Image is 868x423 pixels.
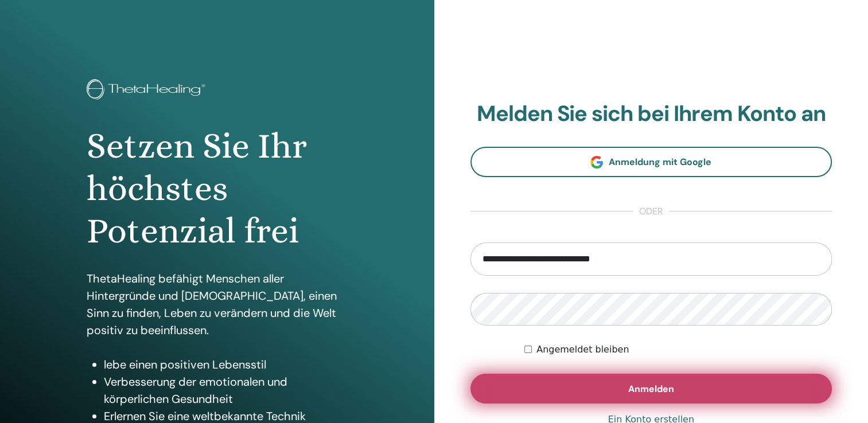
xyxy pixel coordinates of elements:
[87,125,347,253] h1: Setzen Sie Ihr höchstes Potenzial frei
[633,205,669,218] span: oder
[524,343,832,357] div: Keep me authenticated indefinitely or until I manually logout
[470,147,832,177] a: Anmeldung mit Google
[470,101,832,127] h2: Melden Sie sich bei Ihrem Konto an
[104,356,347,373] li: lebe einen positiven Lebensstil
[536,343,629,357] label: Angemeldet bleiben
[609,156,711,168] span: Anmeldung mit Google
[470,374,832,404] button: Anmelden
[628,383,674,395] span: Anmelden
[87,270,347,339] p: ThetaHealing befähigt Menschen aller Hintergründe und [DEMOGRAPHIC_DATA], einen Sinn zu finden, L...
[104,373,347,408] li: Verbesserung der emotionalen und körperlichen Gesundheit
